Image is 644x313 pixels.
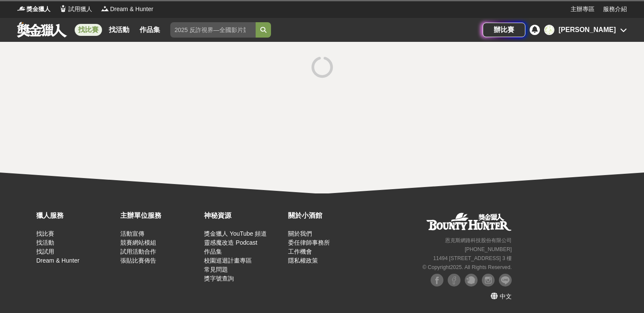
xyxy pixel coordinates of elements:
[120,230,144,237] a: 活動宣傳
[204,257,252,264] a: 校園巡迴計畫專區
[105,24,133,36] a: 找活動
[136,24,163,36] a: 作品集
[603,5,627,14] a: 服務介紹
[288,230,312,237] a: 關於我們
[36,257,79,264] a: Dream & Hunter
[204,211,284,221] div: 神秘資源
[559,25,616,35] div: [PERSON_NAME]
[423,264,512,270] small: © Copyright 2025 . All Rights Reserved.
[101,5,153,14] a: LogoDream & Hunter
[500,293,512,300] span: 中文
[288,211,368,221] div: 關於小酒館
[204,275,234,282] a: 獎字號查詢
[204,230,267,237] a: 獎金獵人 YouTube 頻道
[204,266,228,273] a: 常見問題
[465,246,512,252] small: [PHONE_NUMBER]
[482,274,495,287] img: Instagram
[170,22,256,38] input: 2025 反詐視界—全國影片競賽
[288,248,312,255] a: 工作機會
[448,274,460,287] img: Facebook
[431,274,443,287] img: Facebook
[465,274,478,287] img: Plurk
[120,257,156,264] a: 張貼比賽佈告
[204,239,257,246] a: 靈感魔改造 Podcast
[120,239,156,246] a: 競賽網站模組
[59,4,67,13] img: Logo
[288,257,318,264] a: 隱私權政策
[101,4,109,13] img: Logo
[120,248,156,255] a: 試用活動合作
[68,5,92,14] span: 試用獵人
[36,239,54,246] a: 找活動
[120,211,200,221] div: 主辦單位服務
[544,25,554,35] div: 蔡
[204,248,222,255] a: 作品集
[75,24,102,36] a: 找比賽
[110,5,153,14] span: Dream & Hunter
[36,248,54,255] a: 找試用
[571,5,594,14] a: 主辦專區
[59,5,92,14] a: Logo試用獵人
[17,4,26,13] img: Logo
[483,23,525,37] a: 辦比賽
[499,274,512,287] img: LINE
[36,230,54,237] a: 找比賽
[17,5,50,14] a: Logo獎金獵人
[26,5,50,14] span: 獎金獵人
[36,211,116,221] div: 獵人服務
[445,237,512,243] small: 恩克斯網路科技股份有限公司
[288,239,330,246] a: 委任律師事務所
[433,255,512,261] small: 11494 [STREET_ADDRESS] 3 樓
